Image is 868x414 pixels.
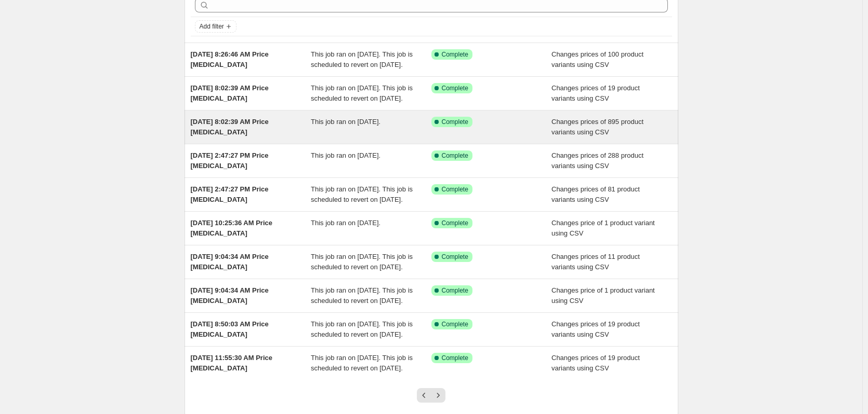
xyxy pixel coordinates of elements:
[442,118,468,126] span: Complete
[191,84,269,102] span: [DATE] 8:02:39 AM Price [MEDICAL_DATA]
[311,354,413,372] span: This job ran on [DATE]. This job is scheduled to revert on [DATE].
[551,286,655,305] span: Changes price of 1 product variant using CSV
[311,151,380,159] span: This job ran on [DATE].
[442,354,468,362] span: Complete
[551,320,640,338] span: Changes prices of 19 product variants using CSV
[442,185,468,194] span: Complete
[442,320,468,328] span: Complete
[191,253,269,271] span: [DATE] 9:04:34 AM Price [MEDICAL_DATA]
[311,219,380,227] span: This job ran on [DATE].
[311,118,380,126] span: This job ran on [DATE].
[191,50,269,68] span: [DATE] 8:26:46 AM Price [MEDICAL_DATA]
[442,50,468,59] span: Complete
[311,320,413,338] span: This job ran on [DATE]. This job is scheduled to revert on [DATE].
[442,253,468,261] span: Complete
[195,20,236,33] button: Add filter
[551,253,640,271] span: Changes prices of 11 product variants using CSV
[311,253,413,271] span: This job ran on [DATE]. This job is scheduled to revert on [DATE].
[417,388,445,403] nav: Pagination
[417,388,431,403] button: Previous
[551,219,655,237] span: Changes price of 1 product variant using CSV
[442,219,468,227] span: Complete
[311,286,413,305] span: This job ran on [DATE]. This job is scheduled to revert on [DATE].
[311,84,413,102] span: This job ran on [DATE]. This job is scheduled to revert on [DATE].
[191,286,269,305] span: [DATE] 9:04:34 AM Price [MEDICAL_DATA]
[442,84,468,92] span: Complete
[442,151,468,160] span: Complete
[311,50,413,68] span: This job ran on [DATE]. This job is scheduled to revert on [DATE].
[431,388,445,403] button: Next
[191,118,269,136] span: [DATE] 8:02:39 AM Price [MEDICAL_DATA]
[551,84,640,102] span: Changes prices of 19 product variants using CSV
[200,22,224,31] span: Add filter
[191,320,269,338] span: [DATE] 8:50:03 AM Price [MEDICAL_DATA]
[551,151,643,170] span: Changes prices of 288 product variants using CSV
[551,50,643,68] span: Changes prices of 100 product variants using CSV
[191,185,269,203] span: [DATE] 2:47:27 PM Price [MEDICAL_DATA]
[442,286,468,295] span: Complete
[191,151,269,170] span: [DATE] 2:47:27 PM Price [MEDICAL_DATA]
[551,354,640,372] span: Changes prices of 19 product variants using CSV
[551,185,640,203] span: Changes prices of 81 product variants using CSV
[311,185,413,203] span: This job ran on [DATE]. This job is scheduled to revert on [DATE].
[191,354,273,372] span: [DATE] 11:55:30 AM Price [MEDICAL_DATA]
[551,118,643,136] span: Changes prices of 895 product variants using CSV
[191,219,273,237] span: [DATE] 10:25:36 AM Price [MEDICAL_DATA]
